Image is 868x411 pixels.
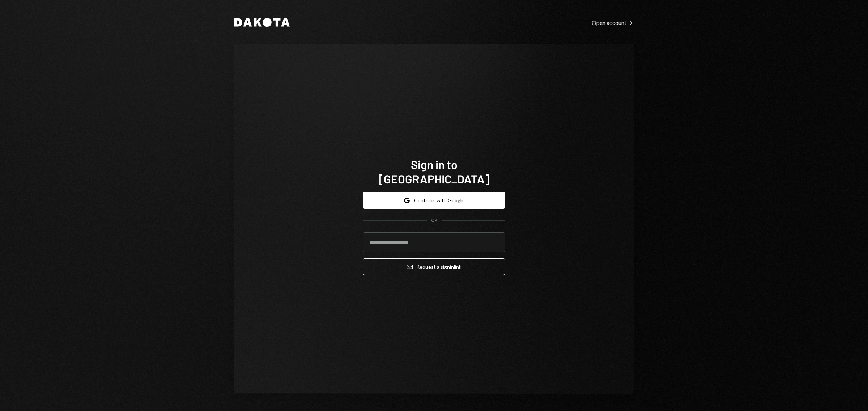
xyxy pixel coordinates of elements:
button: Request a signinlink [363,258,505,275]
button: Continue with Google [363,192,505,209]
div: Open account [592,19,634,26]
div: OR [431,217,437,224]
a: Open account [592,18,634,26]
h1: Sign in to [GEOGRAPHIC_DATA] [363,157,505,186]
